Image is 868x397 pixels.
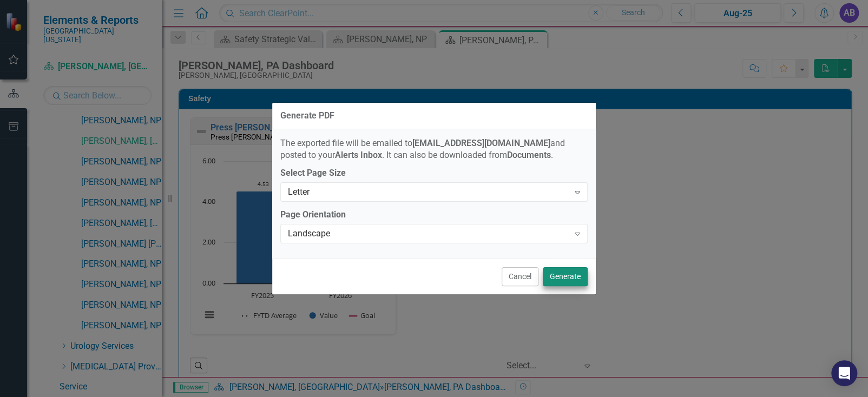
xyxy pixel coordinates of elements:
strong: Documents [507,150,551,160]
div: Generate PDF [280,111,334,121]
span: The exported file will be emailed to and posted to your . It can also be downloaded from . [280,138,565,161]
div: Letter [288,186,569,199]
button: Generate [543,267,588,286]
label: Page Orientation [280,209,588,221]
label: Select Page Size [280,167,588,180]
div: Landscape [288,228,569,240]
div: Open Intercom Messenger [831,360,857,386]
button: Cancel [502,267,538,286]
strong: [EMAIL_ADDRESS][DOMAIN_NAME] [412,138,550,148]
strong: Alerts Inbox [335,150,382,160]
